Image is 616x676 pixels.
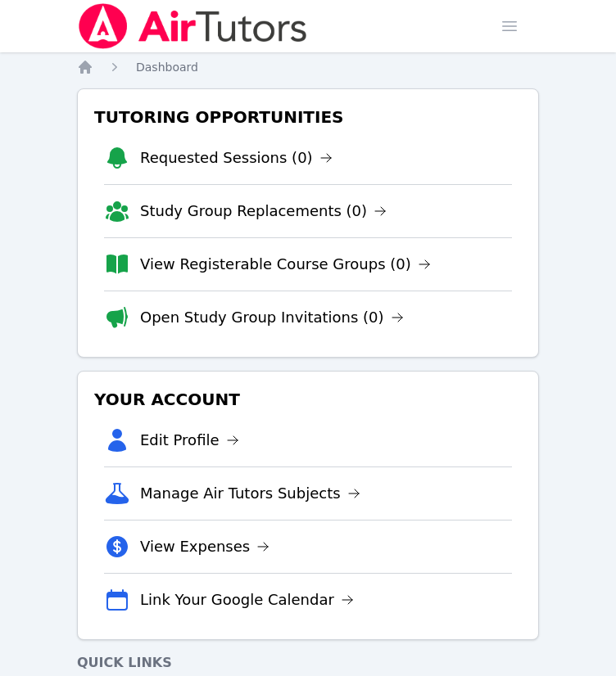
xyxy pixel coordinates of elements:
a: Manage Air Tutors Subjects [140,482,360,505]
a: Requested Sessions (0) [140,146,333,169]
a: View Expenses [140,535,269,558]
span: Dashboard [136,61,198,74]
h3: Tutoring Opportunities [91,102,525,132]
h3: Your Account [91,385,525,414]
a: Study Group Replacements (0) [140,200,387,223]
h4: Quick Links [77,653,539,673]
a: Dashboard [136,59,198,75]
nav: Breadcrumb [77,59,539,75]
a: Edit Profile [140,429,239,452]
a: Open Study Group Invitations (0) [140,306,404,329]
a: View Registerable Course Groups (0) [140,253,431,276]
a: Link Your Google Calendar [140,588,354,611]
img: Air Tutors [77,3,309,49]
